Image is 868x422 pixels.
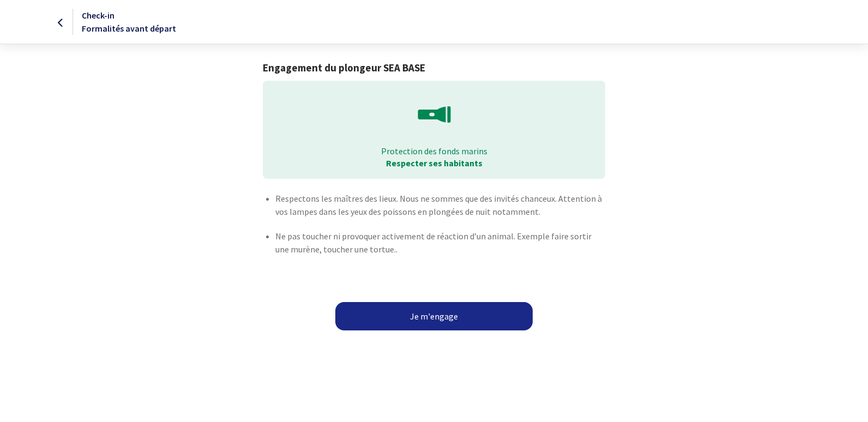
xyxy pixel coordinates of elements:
[263,62,605,74] h1: Engagement du plongeur SEA BASE
[275,192,605,218] p: Respectons les maîtres des lieux. Nous ne sommes que des invités chanceux. Attention à vos lampes...
[335,302,533,330] button: Je m'engage
[270,145,597,157] p: Protection des fonds marins
[386,158,483,168] strong: Respecter ses habitants
[275,230,605,256] p: Ne pas toucher ni provoquer activement de réaction d’un animal. Exemple faire sortir une murène, ...
[82,10,176,34] span: Check-in Formalités avant départ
